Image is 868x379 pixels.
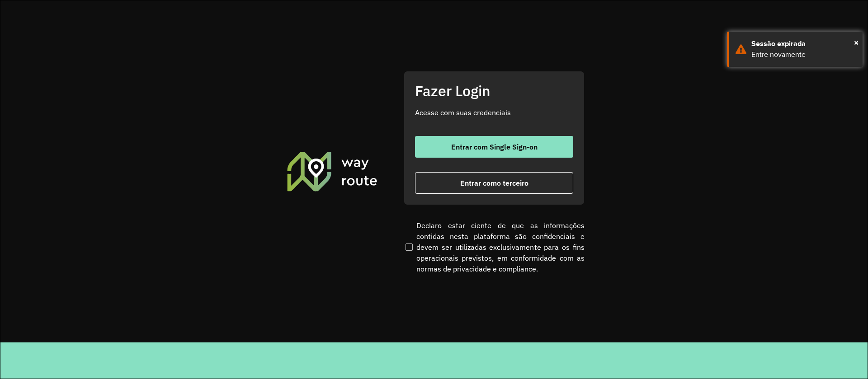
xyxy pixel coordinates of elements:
button: button [415,136,573,158]
span: × [854,36,859,49]
div: Sessão expirada [751,38,856,49]
span: Entrar como terceiro [460,179,528,187]
div: Entre novamente [751,49,856,60]
img: Roteirizador AmbevTech [286,150,379,192]
h2: Fazer Login [415,82,573,99]
button: button [415,172,573,194]
p: Acesse com suas credenciais [415,107,573,118]
button: Close [854,36,859,49]
span: Entrar com Single Sign-on [451,143,538,150]
label: Declaro estar ciente de que as informações contidas nesta plataforma são confidenciais e devem se... [404,220,585,274]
